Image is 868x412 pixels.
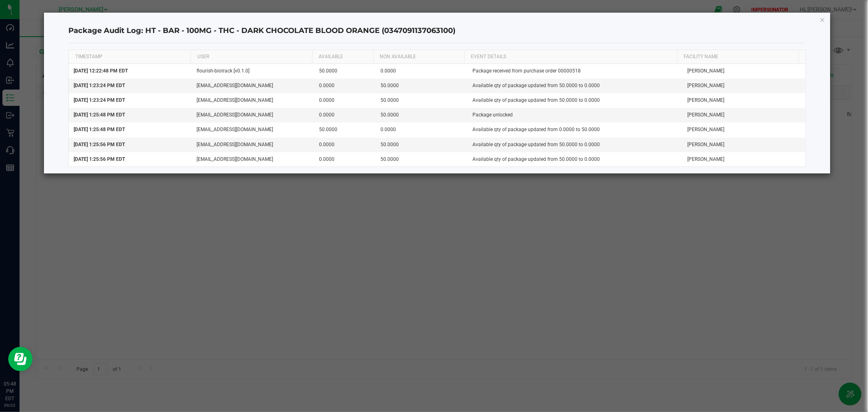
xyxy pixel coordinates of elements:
h4: Package Audit Log: HT - BAR - 100MG - THC - DARK CHOCOLATE BLOOD ORANGE (0347091137063100) [68,26,805,36]
td: 50.0000 [376,93,468,108]
td: [PERSON_NAME] [682,108,805,123]
span: [DATE] 12:22:48 PM EDT [74,68,128,74]
th: NON AVAILABLE [373,50,464,64]
td: 0.0000 [314,93,376,108]
td: Available qty of package updated from 50.0000 to 0.0000 [468,79,682,93]
td: 0.0000 [376,123,468,137]
th: TIMESTAMP [69,50,190,64]
td: 50.0000 [314,123,376,137]
span: [DATE] 1:23:24 PM EDT [74,97,125,103]
td: [EMAIL_ADDRESS][DOMAIN_NAME] [192,152,315,167]
td: [EMAIL_ADDRESS][DOMAIN_NAME] [192,138,315,152]
td: [PERSON_NAME] [682,123,805,137]
td: [EMAIL_ADDRESS][DOMAIN_NAME] [192,79,315,93]
td: [EMAIL_ADDRESS][DOMAIN_NAME] [192,93,315,108]
td: 50.0000 [376,138,468,152]
span: [DATE] 1:25:48 PM EDT [74,112,125,118]
td: Package unlocked [468,108,682,123]
td: 0.0000 [376,64,468,79]
th: AVAILABLE [312,50,373,64]
td: 0.0000 [314,138,376,152]
td: Available qty of package updated from 50.0000 to 0.0000 [468,93,682,108]
td: 50.0000 [376,152,468,167]
td: 0.0000 [314,152,376,167]
td: 0.0000 [314,108,376,123]
td: 0.0000 [314,79,376,93]
td: [EMAIL_ADDRESS][DOMAIN_NAME] [192,123,315,137]
td: Available qty of package updated from 50.0000 to 0.0000 [468,138,682,152]
td: flourish-biotrack [v0.1.0] [192,64,315,79]
td: [PERSON_NAME] [682,152,805,167]
span: [DATE] 1:25:56 PM EDT [74,156,125,162]
td: 50.0000 [314,64,376,79]
th: EVENT DETAILS [464,50,677,64]
th: USER [190,50,312,64]
td: [PERSON_NAME] [682,93,805,108]
td: [PERSON_NAME] [682,79,805,93]
td: Available qty of package updated from 50.0000 to 0.0000 [468,152,682,167]
td: [PERSON_NAME] [682,64,805,79]
iframe: Resource center [8,347,33,371]
span: [DATE] 1:23:24 PM EDT [74,83,125,88]
td: 50.0000 [376,108,468,123]
span: [DATE] 1:25:56 PM EDT [74,142,125,147]
th: Facility Name [677,50,799,64]
td: [EMAIL_ADDRESS][DOMAIN_NAME] [192,108,315,123]
td: 50.0000 [376,79,468,93]
td: [PERSON_NAME] [682,138,805,152]
span: [DATE] 1:25:48 PM EDT [74,127,125,132]
td: Package received from purchase order 00000518 [468,64,682,79]
td: Available qty of package updated from 0.0000 to 50.0000 [468,123,682,137]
